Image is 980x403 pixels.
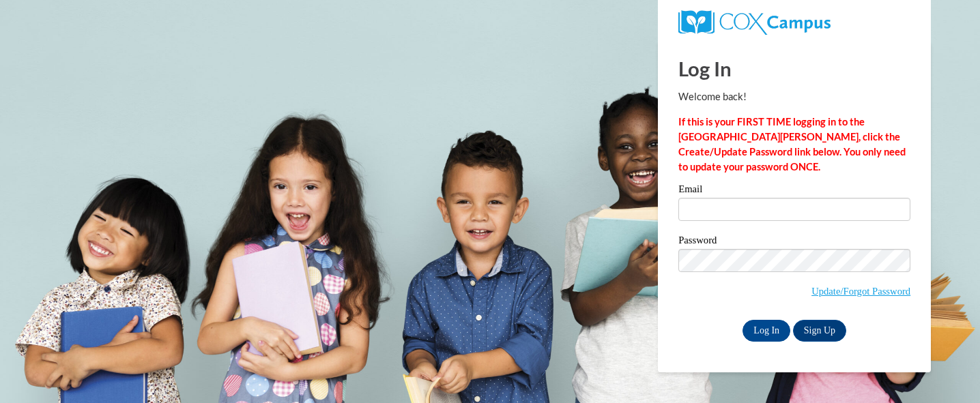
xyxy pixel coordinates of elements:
[678,55,910,83] h1: Log In
[678,235,910,249] label: Password
[678,116,906,173] strong: If this is your FIRST TIME logging in to the [GEOGRAPHIC_DATA][PERSON_NAME], click the Create/Upd...
[678,16,831,27] a: COX Campus
[678,10,831,35] img: COX Campus
[793,320,846,342] a: Sign Up
[811,286,910,297] a: Update/Forgot Password
[743,320,790,342] input: Log In
[678,184,910,198] label: Email
[678,89,910,104] p: Welcome back!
